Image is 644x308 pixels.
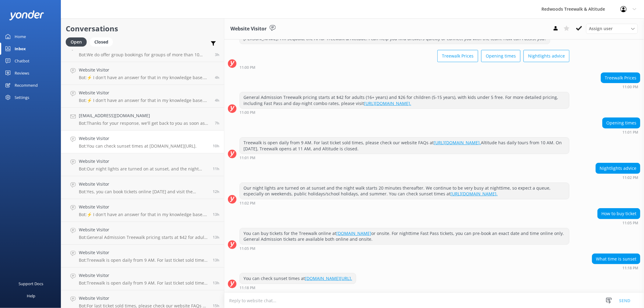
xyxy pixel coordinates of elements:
[523,50,569,62] button: Nightlights advice
[79,98,210,103] p: Bot: ⚡ I don't have an answer for that in my knowledge base. Please try and rephrase your questio...
[240,65,569,69] div: Sep 16 2025 11:00pm (UTC +12:00) Pacific/Auckland
[61,131,224,153] a: Website VisitorBot:You can check sunset times at [DOMAIN_NAME][URL].10h
[596,163,640,173] div: Nightlights advice
[240,228,569,244] div: You can buy tickets for the Treewalk online at or onsite. For nighttime Fast Pass tickets, you ca...
[450,191,498,197] a: [URL][DOMAIN_NAME].
[213,257,219,263] span: Sep 16 2025 08:56pm (UTC +12:00) Pacific/Auckland
[79,212,208,217] p: Bot: ⚡ I don't have an answer for that in my knowledge base. Please try and rephrase your questio...
[61,268,224,290] a: Website VisitorBot:Treewalk is open daily from 9 AM. For last ticket sold times, please check our...
[592,254,640,264] div: What time is sunset
[481,50,520,62] button: Opening times
[598,208,640,219] div: How to buy ticket
[215,52,219,57] span: Sep 17 2025 06:24am (UTC +12:00) Pacific/Auckland
[230,25,267,33] h3: Website Visitor
[61,176,224,199] a: Website VisitorBot:Yes, you can book tickets online [DATE] and visit the [GEOGRAPHIC_DATA] [DATE]...
[79,67,210,73] h4: Website Visitor
[15,91,29,103] div: Settings
[79,235,208,240] p: Bot: General Admission Treewalk pricing starts at $42 for adults (16+ years) and $26 for children...
[364,100,411,106] a: [URL][DOMAIN_NAME].
[437,50,478,62] button: Treewalk Prices
[79,135,197,142] h4: Website Visitor
[240,138,569,154] div: Treewalk is open daily from 9 AM. For last ticket sold times, please check our website FAQs at Al...
[61,153,224,176] a: Website VisitorBot:Our night lights are turned on at sunset, and the night walk starts 20 minutes...
[213,143,219,149] span: Sep 16 2025 11:18pm (UTC +12:00) Pacific/Auckland
[79,75,210,80] p: Bot: ⚡ I don't have an answer for that in my knowledge base. Please try and rephrase your questio...
[66,38,90,45] a: Open
[240,156,569,160] div: Sep 16 2025 11:01pm (UTC +12:00) Pacific/Auckland
[9,10,44,20] img: yonder-white-logo.png
[79,272,208,279] h4: Website Visitor
[434,140,481,145] a: [URL][DOMAIN_NAME].
[90,37,113,47] div: Closed
[79,257,208,263] p: Bot: Treewalk is open daily from 9 AM. For last ticket sold times, please check our website FAQs ...
[596,175,640,180] div: Sep 16 2025 11:02pm (UTC +12:00) Pacific/Auckland
[215,75,219,80] span: Sep 17 2025 06:04am (UTC +12:00) Pacific/Auckland
[240,247,255,250] strong: 11:05 PM
[79,121,210,126] p: Bot: Thanks for your response, we'll get back to you as soon as we can during opening hours.
[61,245,224,268] a: Website VisitorBot:Treewalk is open daily from 9 AM. For last ticket sold times, please check our...
[61,222,224,245] a: Website VisitorBot:General Admission Treewalk pricing starts at $42 for adults (16+ years) and $2...
[79,112,210,119] h4: [EMAIL_ADDRESS][DOMAIN_NAME]
[622,176,638,180] strong: 11:02 PM
[240,183,569,199] div: Our night lights are turned on at sunset and the night walk starts 20 minutes thereafter. We cont...
[79,204,208,210] h4: Website Visitor
[15,79,38,91] div: Recommend
[61,85,224,108] a: Website VisitorBot:⚡ I don't have an answer for that in my knowledge base. Please try and rephras...
[622,266,638,270] strong: 11:18 PM
[79,158,208,165] h4: Website Visitor
[213,235,219,240] span: Sep 16 2025 08:59pm (UTC +12:00) Pacific/Auckland
[90,38,116,45] a: Closed
[66,37,87,47] div: Open
[240,110,569,114] div: Sep 16 2025 11:00pm (UTC +12:00) Pacific/Auckland
[305,275,352,281] a: [DOMAIN_NAME][URL].
[240,246,569,250] div: Sep 16 2025 11:05pm (UTC +12:00) Pacific/Auckland
[61,108,224,131] a: [EMAIL_ADDRESS][DOMAIN_NAME]Bot:Thanks for your response, we'll get back to you as soon as we can...
[240,201,255,205] strong: 11:02 PM
[240,111,255,114] strong: 11:00 PM
[602,130,640,134] div: Sep 16 2025 11:01pm (UTC +12:00) Pacific/Auckland
[240,92,569,108] div: General Admission Treewalk pricing starts at $42 for adults (16+ years) and $26 for children (5-1...
[79,89,210,96] h4: Website Visitor
[79,226,208,233] h4: Website Visitor
[240,201,569,205] div: Sep 16 2025 11:02pm (UTC +12:00) Pacific/Auckland
[622,85,638,89] strong: 11:00 PM
[603,118,640,128] div: Opening times
[66,23,219,34] h2: Conversations
[213,166,219,171] span: Sep 16 2025 11:04pm (UTC +12:00) Pacific/Auckland
[240,156,255,160] strong: 11:01 PM
[61,199,224,222] a: Website VisitorBot:⚡ I don't have an answer for that in my knowledge base. Please try and rephras...
[622,131,638,134] strong: 11:01 PM
[240,66,255,69] strong: 11:00 PM
[213,280,219,285] span: Sep 16 2025 08:30pm (UTC +12:00) Pacific/Auckland
[592,266,640,270] div: Sep 16 2025 11:18pm (UTC +12:00) Pacific/Auckland
[61,62,224,85] a: Website VisitorBot:⚡ I don't have an answer for that in my knowledge base. Please try and rephras...
[586,24,638,33] div: Assign User
[15,67,29,79] div: Reviews
[240,273,356,284] div: You can check sunset times at
[597,221,640,225] div: Sep 16 2025 11:05pm (UTC +12:00) Pacific/Auckland
[79,52,210,58] p: Bot: We do offer group bookings for groups of more than 10 adults and provide group discounts. Pl...
[15,30,26,43] div: Home
[15,55,30,67] div: Chatbot
[61,39,224,62] a: Website VisitorBot:We do offer group bookings for groups of more than 10 adults and provide group...
[601,73,640,83] div: Treewalk Prices
[213,212,219,217] span: Sep 16 2025 09:02pm (UTC +12:00) Pacific/Auckland
[240,286,255,290] strong: 11:18 PM
[215,98,219,103] span: Sep 17 2025 05:58am (UTC +12:00) Pacific/Auckland
[79,143,197,149] p: Bot: You can check sunset times at [DOMAIN_NAME][URL].
[589,25,613,32] span: Assign user
[79,166,208,172] p: Bot: Our night lights are turned on at sunset, and the night walk starts 20 minutes thereafter. W...
[19,278,44,290] div: Support Docs
[336,230,371,236] a: [DOMAIN_NAME]
[27,290,35,302] div: Help
[215,121,219,126] span: Sep 17 2025 02:13am (UTC +12:00) Pacific/Auckland
[601,85,640,89] div: Sep 16 2025 11:00pm (UTC +12:00) Pacific/Auckland
[240,285,356,290] div: Sep 16 2025 11:18pm (UTC +12:00) Pacific/Auckland
[79,280,208,286] p: Bot: Treewalk is open daily from 9 AM. For last ticket sold times, please check our website FAQs ...
[79,189,208,194] p: Bot: Yes, you can book tickets online [DATE] and visit the [GEOGRAPHIC_DATA] [DATE]. For General ...
[15,43,26,55] div: Inbox
[79,181,208,187] h4: Website Visitor
[79,295,208,302] h4: Website Visitor
[622,221,638,225] strong: 11:05 PM
[79,249,208,256] h4: Website Visitor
